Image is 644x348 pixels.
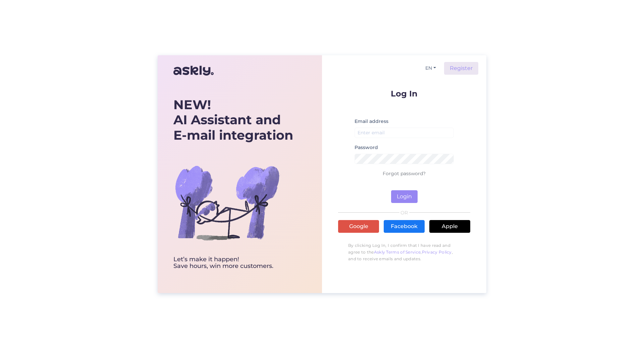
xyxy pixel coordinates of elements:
[173,63,214,79] img: Askly
[338,220,379,233] a: Google
[173,149,281,256] img: bg-askly
[391,190,418,203] button: Login
[338,239,470,266] p: By clicking Log In, I confirm that I have read and agree to the , , and to receive emails and upd...
[338,89,470,98] p: Log In
[422,250,452,255] a: Privacy Policy
[173,97,293,143] div: AI Assistant and E-mail integration
[355,128,454,138] input: Enter email
[173,97,211,113] b: NEW!
[374,250,421,255] a: Askly Terms of Service
[444,62,478,75] a: Register
[423,63,439,73] button: EN
[399,210,409,215] span: OR
[355,144,378,151] label: Password
[384,220,425,233] a: Facebook
[383,170,426,177] a: Forgot password?
[429,220,470,233] a: Apple
[355,118,388,125] label: Email address
[173,256,293,270] div: Let’s make it happen! Save hours, win more customers.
